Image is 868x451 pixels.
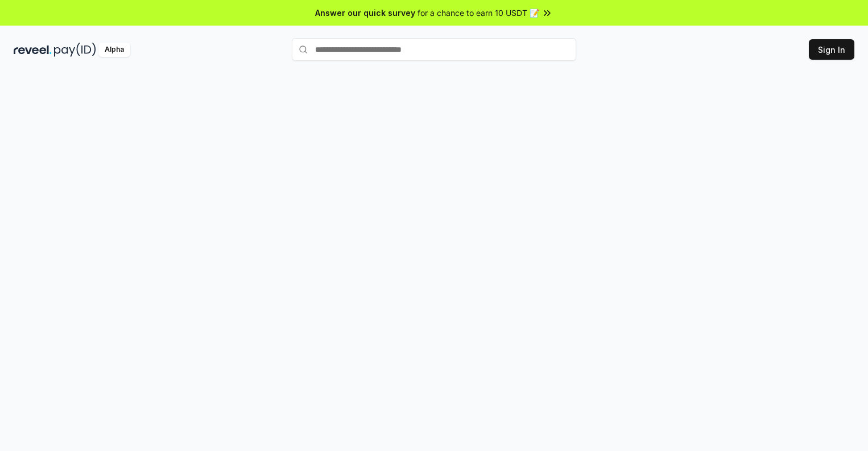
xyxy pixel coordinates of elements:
[14,43,52,57] img: reveel_dark
[809,39,854,60] button: Sign In
[98,43,130,57] div: Alpha
[418,7,539,19] span: for a chance to earn 10 USDT 📝
[54,43,96,57] img: pay_id
[315,7,415,19] span: Answer our quick survey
